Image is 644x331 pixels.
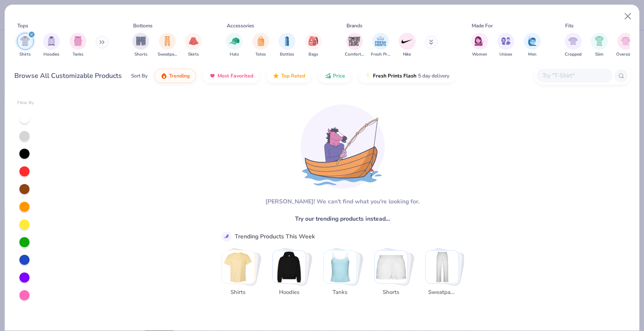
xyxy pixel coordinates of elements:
[565,33,582,58] button: filter button
[358,69,456,83] button: Fresh Prints Flash5 day delivery
[43,33,60,58] button: filter button
[158,33,177,58] button: filter button
[323,250,362,300] button: Stack Card Button Tanks
[255,51,266,58] span: Totes
[17,22,28,29] div: Tops
[377,288,405,297] span: Shorts
[14,71,122,81] div: Browse All Customizable Products
[403,51,411,58] span: Nike
[401,35,413,48] img: Nike Image
[591,33,608,58] div: filter for Slim
[374,35,387,48] img: Fresh Prints Image
[163,36,172,46] img: Sweatpants Image
[565,33,582,58] div: filter for Cropped
[217,72,253,79] span: Most Favorited
[72,51,83,58] span: Tanks
[281,72,305,79] span: Top Rated
[373,72,416,79] span: Fresh Prints Flash
[346,22,362,29] div: Brands
[524,33,541,58] button: filter button
[224,288,252,297] span: Shirts
[374,250,413,300] button: Stack Card Button Shorts
[616,33,635,58] button: filter button
[345,33,364,58] button: filter button
[620,8,636,24] button: Close
[43,33,60,58] div: filter for Hoodies
[375,251,408,283] img: Shorts
[616,33,635,58] div: filter for Oversized
[426,251,459,283] img: Sweatpants
[20,36,30,46] img: Shirts Image
[17,33,34,58] div: filter for Shirts
[528,36,537,46] img: Men Image
[227,22,254,29] div: Accessories
[497,33,514,58] button: filter button
[226,33,243,58] div: filter for Hats
[230,51,239,58] span: Hats
[266,69,311,83] button: Top Rated
[17,33,34,58] button: filter button
[256,36,266,46] img: Totes Image
[365,72,371,79] img: flash.gif
[272,250,311,300] button: Stack Card Button Hoodies
[158,51,177,58] span: Sweatpants
[595,36,604,46] img: Slim Image
[223,233,230,240] img: trend_line.gif
[252,33,269,58] button: filter button
[475,36,484,46] img: Women Image
[221,250,260,300] button: Stack Card Button Shirts
[279,33,295,58] div: filter for Bottles
[348,35,361,48] img: Comfort Colors Image
[43,51,59,58] span: Hoodies
[501,36,511,46] img: Unisex Image
[524,33,541,58] div: filter for Men
[345,51,364,58] span: Comfort Colors
[158,33,177,58] div: filter for Sweatpants
[318,69,352,83] button: Price
[472,22,493,29] div: Made For
[188,51,199,58] span: Skirts
[399,33,416,58] button: filter button
[528,51,537,58] span: Men
[371,33,390,58] button: filter button
[471,33,488,58] div: filter for Women
[235,232,315,241] div: Trending Products This Week
[324,251,357,283] img: Tanks
[275,288,303,297] span: Hoodies
[266,197,419,206] div: [PERSON_NAME]! We can't find what you're looking for.
[428,288,456,297] span: Sweatpants
[282,36,292,46] img: Bottles Image
[565,51,582,58] span: Cropped
[326,288,354,297] span: Tanks
[17,100,34,106] div: Filter By
[70,33,86,58] div: filter for Tanks
[136,36,146,46] img: Shorts Image
[305,33,322,58] button: filter button
[230,36,239,46] img: Hats Image
[70,33,86,58] button: filter button
[399,33,416,58] div: filter for Nike
[185,33,202,58] div: filter for Skirts
[568,36,578,46] img: Cropped Image
[185,33,202,58] button: filter button
[309,51,318,58] span: Bags
[418,71,449,81] span: 5 day delivery
[345,33,364,58] div: filter for Comfort Colors
[371,51,390,58] span: Fresh Prints
[226,33,243,58] button: filter button
[189,36,199,46] img: Skirts Image
[132,33,149,58] div: filter for Shorts
[131,72,148,80] div: Sort By
[333,72,345,79] span: Price
[161,72,167,79] img: trending.gif
[616,51,635,58] span: Oversized
[222,251,255,283] img: Shirts
[305,33,322,58] div: filter for Bags
[301,104,385,189] img: Loading...
[203,69,260,83] button: Most Favorited
[371,33,390,58] div: filter for Fresh Prints
[279,33,295,58] button: filter button
[425,250,464,300] button: Stack Card Button Sweatpants
[132,33,149,58] button: filter button
[499,51,512,58] span: Unisex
